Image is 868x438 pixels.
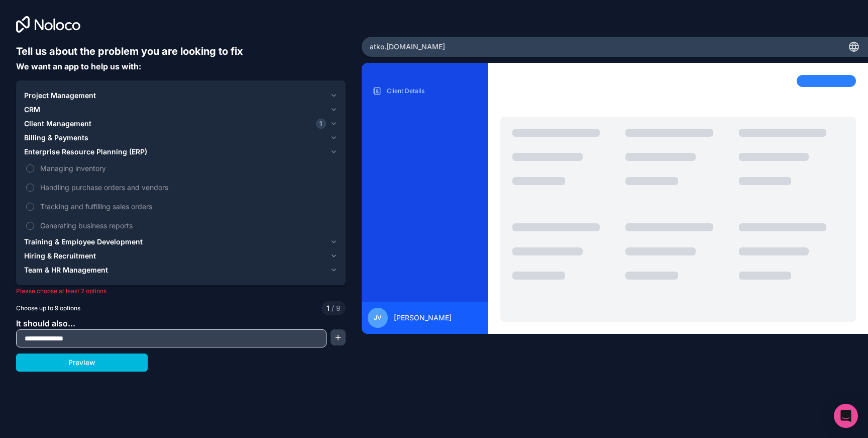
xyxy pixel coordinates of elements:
[316,119,326,129] span: 1
[332,304,334,312] span: /
[24,89,338,103] button: Project Management
[40,201,336,212] span: Tracking and fulfilling sales orders
[16,44,346,58] h6: Tell us about the problem you are looking to fix
[26,184,34,192] button: Handling purchase orders and vendors
[40,182,336,193] span: Handling purchase orders and vendors
[327,303,330,313] span: 1
[16,304,80,313] span: Choose up to 9 options
[16,287,346,295] p: Please choose at least 2 options
[40,220,336,231] span: Generating business reports
[370,83,480,294] div: scrollable content
[24,145,338,159] button: Enterprise Resource Planning (ERP)
[24,103,338,117] button: CRM
[16,354,148,372] button: Preview
[16,61,141,71] span: We want an app to help us with:
[387,87,478,95] p: Client Details
[24,263,338,277] button: Team & HR Management
[834,404,858,428] div: Open Intercom Messenger
[374,314,382,322] span: JV
[24,91,96,101] span: Project Management
[24,131,338,145] button: Billing & Payments
[26,222,34,230] button: Generating business reports
[330,303,341,313] span: 9
[370,42,445,52] span: atko .[DOMAIN_NAME]
[24,159,338,235] div: Enterprise Resource Planning (ERP)
[24,251,96,261] span: Hiring & Recruitment
[24,147,147,157] span: Enterprise Resource Planning (ERP)
[24,249,338,263] button: Hiring & Recruitment
[24,119,91,129] span: Client Management
[24,265,108,275] span: Team & HR Management
[26,164,34,172] button: Managing inventory
[24,133,88,143] span: Billing & Payments
[24,117,338,131] button: Client Management1
[40,163,336,173] span: Managing inventory
[24,237,143,247] span: Training & Employee Development
[24,105,40,115] span: CRM
[24,235,338,249] button: Training & Employee Development
[16,318,75,328] span: It should also...
[26,203,34,211] button: Tracking and fulfilling sales orders
[394,313,452,323] span: [PERSON_NAME]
